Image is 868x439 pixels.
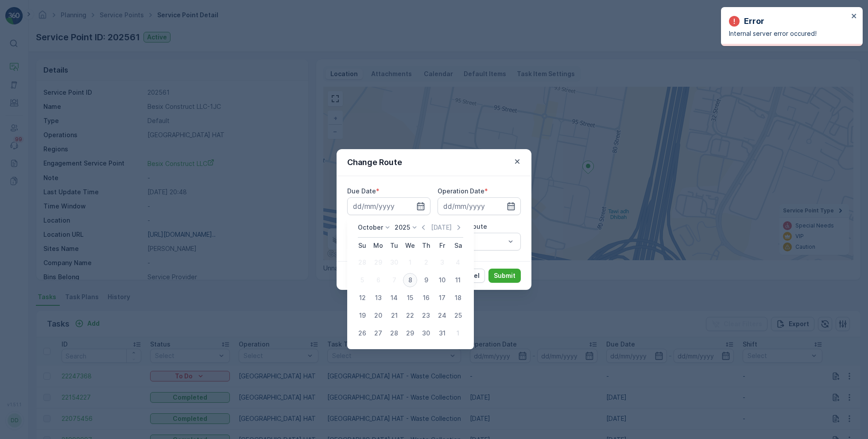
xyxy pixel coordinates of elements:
p: Change Route [347,156,402,169]
th: Sunday [354,238,370,254]
th: Friday [434,238,450,254]
th: Saturday [450,238,466,254]
div: 10 [435,273,449,287]
button: Submit [488,269,521,283]
button: close [851,12,857,21]
div: 30 [419,326,433,340]
div: 22 [403,308,417,323]
div: 7 [387,273,401,287]
th: Wednesday [402,238,418,254]
div: 9 [419,273,433,287]
div: 25 [451,308,465,323]
input: dd/mm/yyyy [438,197,521,215]
div: 11 [451,273,465,287]
p: [DATE] [431,223,452,232]
div: 29 [371,255,385,270]
div: 13 [371,291,385,305]
p: 2025 [395,223,410,232]
div: 1 [451,326,465,340]
div: 2 [419,255,433,270]
div: 4 [451,255,465,270]
div: 5 [355,273,369,287]
div: 12 [355,291,369,305]
th: Thursday [418,238,434,254]
div: 17 [435,291,449,305]
input: dd/mm/yyyy [347,197,430,215]
p: October [358,223,383,232]
th: Tuesday [386,238,402,254]
div: 30 [387,255,401,270]
div: 31 [435,326,449,340]
div: 23 [419,308,433,323]
div: 15 [403,291,417,305]
label: Operation Date [438,187,484,195]
div: 27 [371,326,385,340]
p: Select [444,236,505,247]
div: 3 [435,255,449,270]
div: 28 [387,326,401,340]
th: Monday [370,238,386,254]
div: 21 [387,308,401,323]
div: 29 [403,326,417,340]
div: 24 [435,308,449,323]
div: 28 [355,255,369,270]
div: 16 [419,291,433,305]
div: 19 [355,308,369,323]
div: 20 [371,308,385,323]
div: 8 [403,273,417,287]
div: 1 [403,255,417,270]
div: 18 [451,291,465,305]
div: 26 [355,326,369,340]
p: Error [744,15,764,27]
label: Due Date [347,187,376,195]
div: 14 [387,291,401,305]
p: Submit [494,271,515,280]
div: 6 [371,273,385,287]
p: Internal server error occured! [729,29,849,38]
